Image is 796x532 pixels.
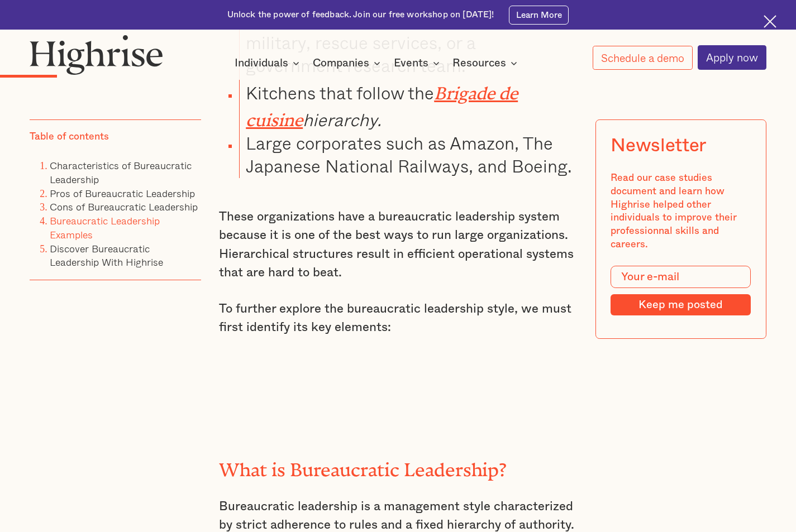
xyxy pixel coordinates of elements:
img: Cross icon [764,15,776,28]
li: Kitchens that follow the [239,78,577,132]
div: Companies [313,56,369,70]
div: Read our case studies document and learn how Highrise helped other individuals to improve their p... [611,171,751,251]
div: Resources [452,56,521,70]
div: Events [394,56,428,70]
input: Keep me posted [611,294,751,315]
div: Table of contents [30,130,109,143]
a: Discover Bureaucratic Leadership With Highrise [50,240,163,270]
p: ‍ [219,354,576,373]
a: Learn More [509,6,569,25]
div: Individuals [235,56,303,70]
form: Modal Form [611,266,751,315]
div: Events [394,56,443,70]
div: Resources [452,56,506,70]
a: Cons of Bureaucratic Leadership [50,199,198,214]
div: Newsletter [611,135,706,156]
div: Unlock the power of feedback. Join our free workshop on [DATE]! [227,9,494,21]
div: Companies [313,56,384,70]
li: Large corporates such as Amazon, The Japanese National Railways, and Boeing. [239,132,577,178]
img: Highrise logo [30,35,163,75]
div: Individuals [235,56,288,70]
em: hierarchy. [303,106,382,133]
p: To further explore the bureaucratic leadership style, we must first identify its key elements: [219,300,576,337]
input: Your e-mail [611,266,751,288]
h2: What is Bureaucratic Leadership? [219,455,576,476]
a: Schedule a demo [593,46,693,70]
p: These organizations have a bureaucratic leadership system because it is one of the best ways to r... [219,208,576,282]
a: Characteristics of Bureaucratic Leadership [50,157,192,187]
a: Bureaucratic Leadership Examples [50,213,160,242]
a: Apply now [698,45,766,70]
a: Pros of Bureaucratic Leadership [50,185,195,201]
